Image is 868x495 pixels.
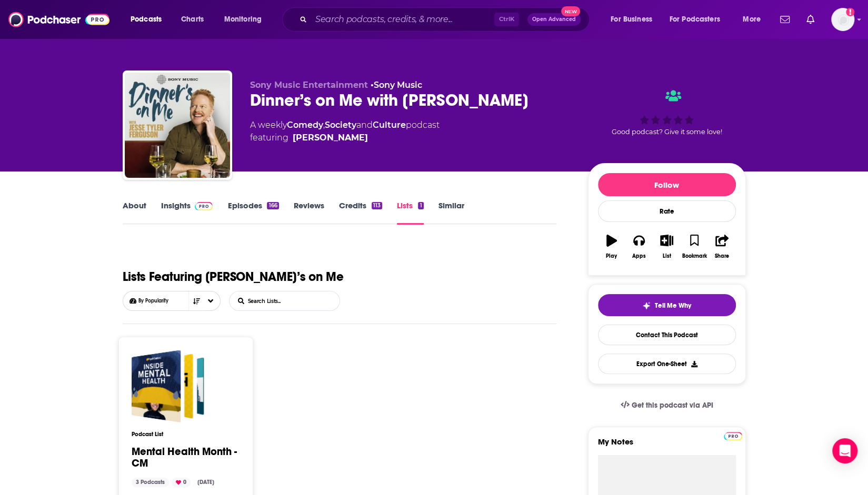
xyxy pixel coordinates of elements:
[224,12,262,27] span: Monitoring
[831,8,854,31] button: Show profile menu
[438,200,464,225] a: Similar
[603,11,665,28] button: open menu
[681,228,708,266] button: Bookmark
[172,478,191,487] div: 0
[532,17,576,22] span: Open Advanced
[339,200,382,225] a: Credits113
[588,80,746,145] div: Good podcast? Give it some love!
[132,446,240,469] a: Mental Health Month - CM
[670,12,720,27] span: For Podcasters
[356,120,373,130] span: and
[598,200,736,222] div: Rate
[195,202,213,210] img: Podchaser Pro
[397,200,423,225] a: Lists1
[832,438,857,463] div: Open Intercom Messenger
[724,432,742,440] img: Podchaser Pro
[663,253,671,259] div: List
[123,11,175,28] button: open menu
[735,11,774,28] button: open menu
[612,128,722,136] span: Good podcast? Give it some love!
[132,431,240,438] h3: Podcast List
[374,80,422,90] a: Sony Music
[625,228,653,266] button: Apps
[663,11,735,28] button: open menu
[250,80,368,90] span: Sony Music Entertainment
[250,119,440,144] div: A weekly podcast
[724,430,742,440] a: Pro website
[611,12,652,27] span: For Business
[287,120,323,130] a: Comedy
[8,9,109,29] img: Podchaser - Follow, Share and Rate Podcasts
[631,401,713,410] span: Get this podcast via API
[561,6,580,16] span: New
[311,11,494,28] input: Search podcasts, credits, & more...
[831,8,854,31] span: Logged in as Mallory813
[123,200,146,225] a: About
[598,173,736,196] button: Follow
[802,11,819,28] a: Show notifications dropdown
[371,80,422,90] span: •
[598,228,625,266] button: Play
[372,202,382,209] div: 113
[846,8,854,16] svg: Add a profile image
[494,13,519,26] span: Ctrl K
[653,228,680,266] button: List
[294,200,324,225] a: Reviews
[632,253,646,259] div: Apps
[598,325,736,345] a: Contact This Podcast
[598,437,736,455] label: My Notes
[292,7,600,32] div: Search podcasts, credits, & more...
[655,301,691,310] span: Tell Me Why
[418,202,423,209] div: 1
[181,12,204,27] span: Charts
[193,478,218,487] div: [DATE]
[612,392,722,418] a: Get this podcast via API
[174,11,210,28] a: Charts
[325,120,356,130] a: Society
[132,350,204,422] a: Mental Health Month - CM
[743,12,761,27] span: More
[293,132,368,144] a: Jesse Tyler Ferguson
[715,253,729,259] div: Share
[708,228,735,266] button: Share
[138,298,206,304] span: By Popularity
[267,202,278,209] div: 166
[776,11,794,28] a: Show notifications dropdown
[831,8,854,31] img: User Profile
[161,200,213,225] a: InsightsPodchaser Pro
[125,73,230,178] img: Dinner’s on Me with Jesse Tyler Ferguson
[132,478,169,487] div: 3 Podcasts
[598,353,736,374] button: Export One-Sheet
[682,253,706,259] div: Bookmark
[250,132,440,144] span: featuring
[373,120,406,130] a: Culture
[606,253,617,259] div: Play
[131,12,162,27] span: Podcasts
[642,301,651,310] img: tell me why sparkle
[323,120,325,130] span: ,
[527,13,581,26] button: Open AdvancedNew
[227,200,278,225] a: Episodes166
[123,267,344,287] h1: Lists Featuring Dinner’s on Me
[123,291,221,311] button: Choose List sort
[598,294,736,316] button: tell me why sparkleTell Me Why
[217,11,275,28] button: open menu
